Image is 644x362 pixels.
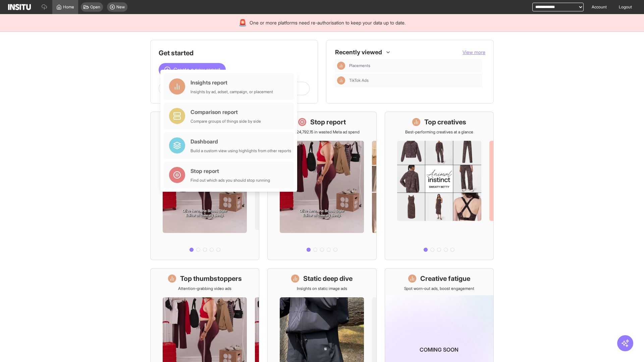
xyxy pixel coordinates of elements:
span: TikTok Ads [349,78,369,83]
h1: Get started [159,48,310,58]
span: Open [90,4,100,10]
h1: Top creatives [424,117,466,127]
p: Best-performing creatives at a glance [405,129,473,135]
a: Top creativesBest-performing creatives at a glance [385,112,494,260]
div: Dashboard [191,137,291,145]
div: Insights [337,62,345,70]
span: Placements [349,63,480,68]
p: Insights on static image ads [297,286,347,291]
p: Save £24,792.15 in wasted Meta ad spend [284,129,360,135]
span: One or more platforms need re-authorisation to keep your data up to date. [250,19,406,26]
span: View more [463,49,485,55]
div: Compare groups of things side by side [191,119,261,124]
button: Create a new report [159,63,226,76]
div: Build a custom view using highlights from other reports [191,148,291,154]
div: Insights report [191,78,273,86]
img: Logo [8,4,31,10]
span: Placements [349,63,370,68]
span: New [116,4,125,10]
div: Comparison report [191,108,261,116]
h1: Top thumbstoppers [180,274,242,283]
button: View more [463,49,485,56]
div: Insights [337,76,345,84]
a: What's live nowSee all active ads instantly [150,112,259,260]
span: Create a new report [173,66,220,74]
div: Find out which ads you should stop running [191,178,270,183]
div: Stop report [191,167,270,175]
p: Attention-grabbing video ads [178,286,231,291]
a: Stop reportSave £24,792.15 in wasted Meta ad spend [267,112,376,260]
span: Home [63,4,74,10]
span: TikTok Ads [349,78,480,83]
div: 🚨 [238,18,247,27]
h1: Stop report [310,117,346,127]
h1: Static deep dive [303,274,353,283]
div: Insights by ad, adset, campaign, or placement [191,89,273,95]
